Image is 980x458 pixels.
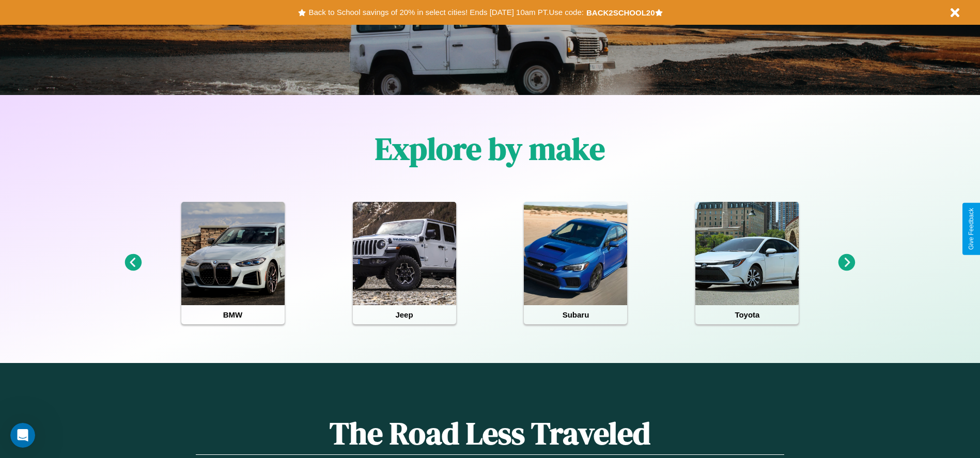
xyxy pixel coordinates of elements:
[968,208,975,250] div: Give Feedback
[196,412,784,455] h1: The Road Less Traveled
[306,5,586,20] button: Back to School savings of 20% in select cities! Ends [DATE] 10am PT.Use code:
[353,305,456,324] h4: Jeep
[586,8,655,17] b: BACK2SCHOOL20
[524,305,627,324] h4: Subaru
[10,423,35,448] iframe: Intercom live chat
[695,305,799,324] h4: Toyota
[375,128,605,170] h1: Explore by make
[181,305,285,324] h4: BMW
